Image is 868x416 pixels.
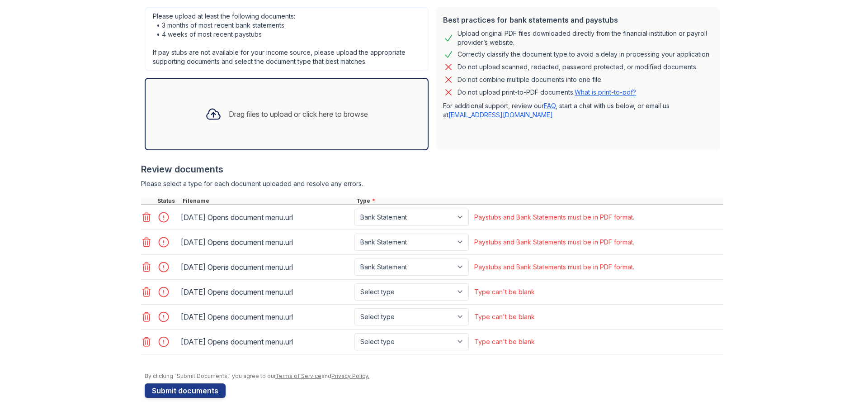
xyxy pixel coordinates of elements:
a: Terms of Service [275,373,321,379]
div: Review documents [141,163,723,176]
div: Best practices for bank statements and paystubs [443,14,712,25]
div: Type [354,197,723,205]
div: Filename [181,197,354,205]
div: Paystubs and Bank Statements must be in PDF format. [474,263,634,272]
div: Status [156,197,181,205]
div: Upload original PDF files downloaded directly from the financial institution or payroll provider’... [458,29,712,47]
div: By clicking "Submit Documents," you agree to our and [145,373,723,380]
div: Do not upload scanned, redacted, password protected, or modified documents. [458,62,698,72]
div: Please upload at least the following documents: • 3 months of most recent bank statements • 4 wee... [145,7,429,71]
a: FAQ [544,102,556,110]
p: Do not upload print-to-PDF documents. [458,88,636,97]
a: [EMAIL_ADDRESS][DOMAIN_NAME] [448,111,553,119]
div: [DATE] Opens document menu.url [181,310,351,324]
div: Please select a type for each document uploaded and resolve any errors. [141,179,723,188]
div: Correctly classify the document type to avoid a delay in processing your application. [458,49,711,60]
div: Do not combine multiple documents into one file. [458,74,603,85]
a: Privacy Policy. [331,373,369,379]
a: What is print-to-pdf? [575,88,636,96]
div: [DATE] Opens document menu.url [181,335,351,349]
div: Paystubs and Bank Statements must be in PDF format. [474,213,634,222]
div: [DATE] Opens document menu.url [181,285,351,299]
div: [DATE] Opens document menu.url [181,260,351,274]
div: Type can't be blank [474,287,535,296]
p: For additional support, review our , start a chat with us below, or email us at [443,101,712,120]
div: Type can't be blank [474,312,535,321]
div: Paystubs and Bank Statements must be in PDF format. [474,238,634,247]
div: Type can't be blank [474,337,535,346]
div: [DATE] Opens document menu.url [181,210,351,225]
button: Submit documents [145,383,226,398]
div: Drag files to upload or click here to browse [229,109,368,120]
div: [DATE] Opens document menu.url [181,235,351,249]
